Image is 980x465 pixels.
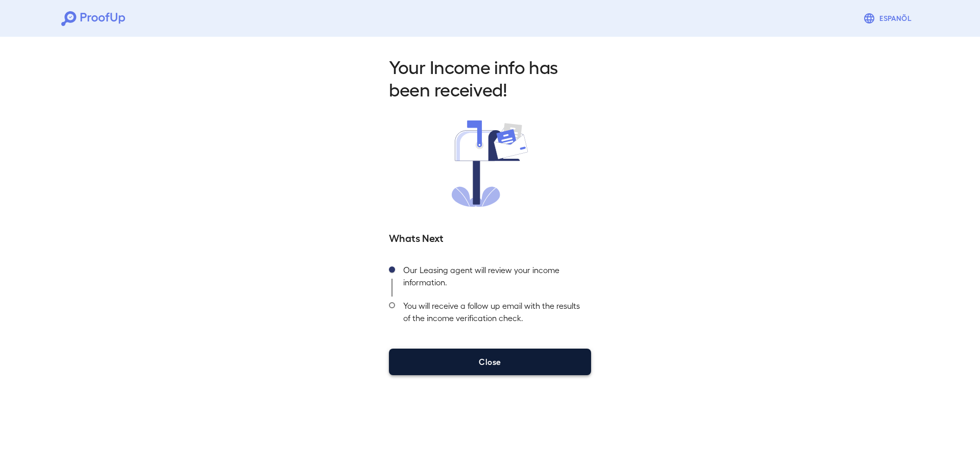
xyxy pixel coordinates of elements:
button: Espanõl [859,8,919,29]
img: received.svg [452,120,528,207]
button: Close [389,349,591,375]
h5: Whats Next [389,230,591,244]
div: You will receive a follow up email with the results of the income verification check. [395,297,591,332]
div: Our Leasing agent will review your income information. [395,261,591,297]
h2: Your Income info has been received! [389,55,591,100]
